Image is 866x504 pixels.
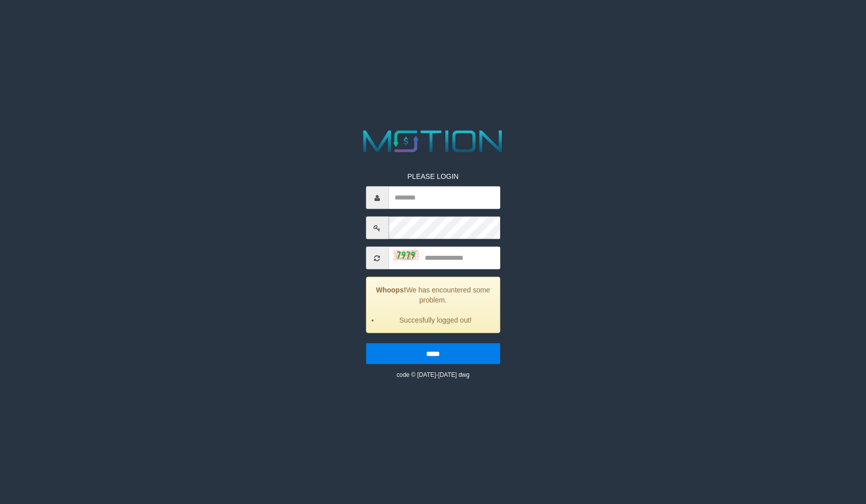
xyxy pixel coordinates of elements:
strong: Whoops! [376,286,406,294]
li: Succesfully logged out! [379,315,492,325]
p: PLEASE LOGIN [366,171,500,181]
div: We has encountered some problem. [366,277,500,333]
small: code © [DATE]-[DATE] dwg [397,371,469,378]
img: MOTION_logo.png [357,127,509,156]
img: captcha [394,250,419,260]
